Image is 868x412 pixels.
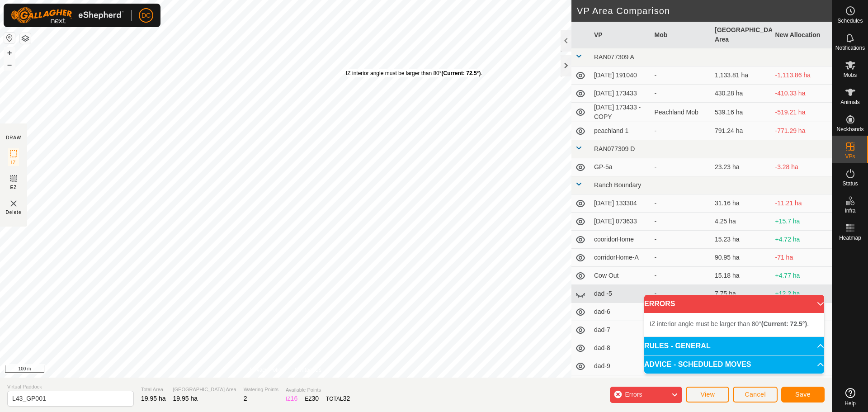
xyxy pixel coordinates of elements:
span: Virtual Paddock [7,383,134,391]
span: 2 [244,395,247,402]
div: IZ [286,394,297,403]
td: cooridorHome [590,231,651,249]
button: Cancel [733,387,778,403]
button: View [686,387,729,403]
td: peachland 1 [590,122,651,140]
span: Status [842,181,858,186]
a: Privacy Policy [250,366,284,374]
td: -410.33 ha [772,85,832,103]
span: Animals [840,99,860,105]
a: Help [832,384,868,410]
td: dad -5 [590,285,651,303]
span: Help [844,401,856,406]
span: Errors [625,391,642,398]
button: + [4,47,15,58]
div: - [655,271,708,280]
td: +4.77 ha [772,267,832,285]
div: - [655,235,708,244]
div: - [655,289,708,298]
p-accordion-header: ERRORS [644,295,824,313]
b: (Current: 72.5°) [761,320,807,327]
td: +15.7 ha [772,213,832,231]
a: Contact Us [295,366,321,374]
td: dad-6 [590,303,651,321]
span: Notifications [835,45,865,51]
div: - [655,162,708,172]
td: [DATE] 173433 - COPY [590,103,651,122]
div: Peachland Mob [655,108,708,117]
span: RAN077309 D [594,145,635,152]
b: (Current: 72.5°) [442,70,481,76]
div: - [655,71,708,80]
td: GP-018 [590,375,651,393]
button: Save [781,387,825,403]
button: Reset Map [4,33,15,43]
td: dad-8 [590,339,651,357]
span: VPs [845,154,855,159]
td: -1,113.86 ha [772,66,832,85]
span: IZ interior angle must be larger than 80° . [650,320,809,327]
td: 31.16 ha [711,194,772,213]
img: Gallagher Logo [11,7,124,24]
span: RULES - GENERAL [644,342,711,350]
div: - [655,253,708,262]
th: New Allocation [772,22,832,48]
td: 791.24 ha [711,122,772,140]
h2: VP Area Comparison [577,5,832,16]
button: Map Layers [20,33,31,44]
span: 32 [343,395,350,402]
span: Save [795,391,811,398]
td: dad-7 [590,321,651,339]
td: 15.18 ha [711,267,772,285]
th: [GEOGRAPHIC_DATA] Area [711,22,772,48]
span: IZ [11,159,16,166]
span: ERRORS [644,300,675,308]
span: Mobs [844,72,857,78]
td: GP-5a [590,158,651,176]
td: -71 ha [772,249,832,267]
span: 16 [291,395,298,402]
td: +12.2 ha [772,285,832,303]
td: [DATE] 133304 [590,194,651,213]
td: 539.16 ha [711,103,772,122]
button: – [4,59,15,70]
p-accordion-header: ADVICE - SCHEDULED MOVES [644,355,824,374]
span: EZ [10,184,17,191]
span: Available Points [286,386,350,394]
td: -519.21 ha [772,103,832,122]
p-accordion-header: RULES - GENERAL [644,337,824,355]
td: 11.53 ha [711,375,772,393]
td: 4.25 ha [711,213,772,231]
div: - [655,199,708,208]
span: Schedules [837,18,863,24]
td: corridorHome-A [590,249,651,267]
td: 15.23 ha [711,231,772,249]
td: dad-9 [590,357,651,375]
span: Heatmap [839,235,861,241]
td: -771.29 ha [772,122,832,140]
td: 90.95 ha [711,249,772,267]
th: VP [590,22,651,48]
td: 23.23 ha [711,158,772,176]
span: Neckbands [836,127,863,132]
div: - [655,217,708,226]
td: +4.72 ha [772,231,832,249]
span: ADVICE - SCHEDULED MOVES [644,361,751,368]
div: IZ interior angle must be larger than 80° . [346,69,482,77]
td: -3.28 ha [772,158,832,176]
td: -11.21 ha [772,194,832,213]
span: Infra [844,208,855,213]
span: View [700,391,715,398]
td: [DATE] 073633 [590,213,651,231]
td: 7.75 ha [711,285,772,303]
span: Watering Points [244,386,278,393]
p-accordion-content: ERRORS [644,313,824,336]
span: Total Area [141,386,166,393]
span: RAN077309 A [594,53,634,61]
span: Cancel [745,391,766,398]
div: TOTAL [326,394,350,403]
td: Cow Out [590,267,651,285]
td: 1,133.81 ha [711,66,772,85]
td: +8.42 ha [772,375,832,393]
td: [DATE] 191040 [590,66,651,85]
